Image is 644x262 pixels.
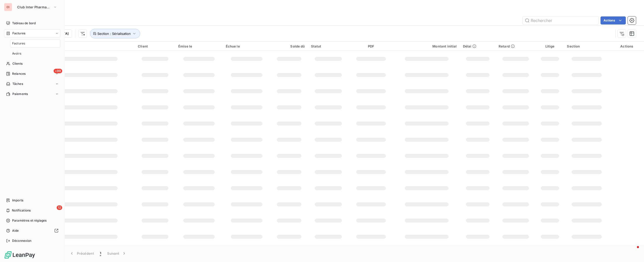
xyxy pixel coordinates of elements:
div: Délai [463,44,493,48]
div: Échue le [226,44,268,48]
div: Solde dû [274,44,305,48]
span: Aide [12,228,19,233]
span: 1 [100,251,101,256]
button: Section : Sérialisation [90,29,140,38]
iframe: Intercom live chat [627,245,639,257]
span: Imports [12,198,23,203]
div: CI [4,3,12,11]
div: Statut [311,44,346,48]
span: 12 [57,205,62,210]
div: Section [567,44,606,48]
span: Club Inter Pharmaceutique [17,5,51,9]
span: Section : Sérialisation [97,32,131,36]
span: Factures [12,31,25,36]
div: Retard [499,44,533,48]
div: Émise le [178,44,220,48]
button: Suivant [104,248,130,259]
span: +99 [54,69,62,73]
span: Paiements [12,92,28,96]
div: PDF [352,44,390,48]
span: Paramètres et réglages [12,218,47,223]
span: Notifications [12,208,31,213]
span: Déconnexion [12,239,32,243]
div: Client [138,44,172,48]
span: Tâches [12,82,23,86]
span: Factures [12,41,25,46]
input: Rechercher [523,16,598,25]
img: Logo LeanPay [4,251,35,259]
span: Relances [12,72,26,76]
a: Aide [4,227,60,235]
button: 1 [97,248,104,259]
button: Actions [601,16,626,25]
div: Actions [612,44,641,48]
button: Précédent [66,248,97,259]
div: Montant initial [396,44,457,48]
div: Litige [539,44,561,48]
span: Avoirs [12,51,21,56]
span: Clients [12,61,23,66]
span: Tableau de bord [12,21,36,26]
